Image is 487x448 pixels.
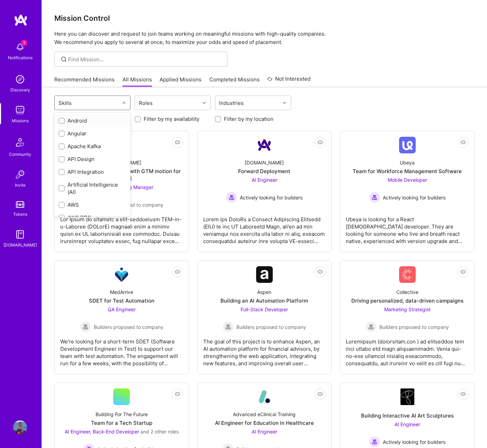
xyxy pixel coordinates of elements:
img: tokens [16,201,24,208]
h3: Mission Control [54,14,475,23]
img: Actively looking for builders [369,192,380,203]
a: All Missions [123,76,152,87]
div: Invite [15,181,26,189]
img: guide book [13,227,27,241]
img: teamwork [13,103,27,117]
i: icon EyeClosed [460,391,466,397]
span: Actively looking for builders [383,438,445,446]
div: Tokens [13,210,27,218]
div: Advanced eClinical Training [233,411,296,418]
img: User Avatar [13,420,27,434]
label: Filter by my availability [144,115,199,123]
a: Not Interested [267,75,310,87]
a: Company LogoAspenBuilding an AI Automation PlatformFull-Stack Developer Builders proposed to comp... [203,266,326,368]
div: Team for a Tech Startup [91,419,152,427]
div: Ubeya is looking for a React [DEMOGRAPHIC_DATA] developer. They are looking for someone who live ... [346,210,469,245]
div: Lorem ips DoloRs a Consect Adipiscing Elitsedd (EIU) te inc UT Laboreetd Magn, ali’en ad min veni... [203,210,326,245]
div: Collective [396,288,418,296]
div: Artificial Intelligence (AI) [58,181,126,196]
div: API Design [58,155,126,163]
div: AWS RDS [58,214,126,221]
img: Company Logo [399,137,416,153]
img: Invite [13,168,27,181]
div: Aspen [257,288,271,296]
span: and 2 other roles [141,429,179,434]
a: Company LogoUbeyaTeam for Workforce Management SoftwareMobile Developer Actively looking for buil... [346,137,469,246]
div: AI Engineer for Education in Healthcare [215,419,314,427]
div: Community [9,151,31,158]
i: icon Chevron [122,101,126,105]
img: Company Logo [113,266,130,283]
i: icon EyeClosed [175,391,180,397]
img: Company Logo [256,137,273,153]
div: Skills [57,98,73,108]
div: SDET for Test Automation [89,297,154,304]
i: icon EyeClosed [317,269,323,275]
div: AWS [58,201,126,208]
a: Company LogoMedArriveSDET for Test AutomationQA Engineer Builders proposed to companyBuilders pro... [60,266,183,368]
a: Company Logo[DOMAIN_NAME]Forward DeploymentAI Engineer Actively looking for buildersActively look... [203,137,326,246]
span: AI Engineer [252,429,277,434]
div: Ubeya [400,159,415,166]
i: icon EyeClosed [175,140,180,145]
div: MedArrive [110,288,133,296]
div: Building Interactive AI Art Sculptures [361,412,454,419]
i: icon EyeClosed [175,269,180,275]
div: Missions [12,117,29,124]
img: Company Logo [400,388,414,405]
label: Filter by my location [224,115,273,123]
img: Company Logo [256,266,273,283]
div: Loremipsum (dolorsitam.con ) ad elitseddoe tem inci utlabo etd magn aliquaenimadm. Venia qui-no-e... [346,332,469,367]
div: We’re looking for a short-term SDET (Software Development Engineer in Test) to support our team w... [60,332,183,367]
div: [DOMAIN_NAME] [3,241,37,249]
i: icon Chevron [202,101,206,105]
span: AI Engineer [252,177,277,183]
div: Angular [58,130,126,137]
span: Builders proposed to company [236,323,306,331]
p: Here you can discover and request to join teams working on meaningful missions with high-quality ... [54,30,475,46]
img: Actively looking for builders [369,436,380,447]
div: Team for Workforce Management Software [353,168,462,175]
div: Roles [137,98,154,108]
span: AI Engineer, Back-End Developer [65,429,139,434]
span: Builders proposed to company [379,323,449,331]
i: icon EyeClosed [317,391,323,397]
img: Builders proposed to company [223,321,234,332]
div: The goal of this project is to enhance Aspen, an AI automation platform for financial advisors, b... [203,332,326,367]
img: Actively looking for builders [226,192,237,203]
i: icon EyeClosed [460,269,466,275]
div: API Integration [58,168,126,176]
img: Builders proposed to company [366,321,377,332]
a: User Avatar [11,420,29,434]
div: Discovery [10,86,30,93]
span: Actively looking for builders [240,194,303,201]
i: icon EyeClosed [317,140,323,145]
div: Lor Ipsum do sitametc a elit-seddoeiusm TEM-in-u-Laboree (DOLorE) magnaali enim a minimv quisn ex... [60,210,183,245]
img: logo [14,14,28,26]
a: Recommended Missions [54,76,115,87]
input: Find Mission... [68,56,222,63]
span: Marketing Strategist [384,306,431,312]
div: Apache Kafka [58,143,126,150]
span: Full-Stack Developer [241,306,288,312]
img: Community [12,134,28,151]
i: icon SearchGrey [60,55,68,63]
div: Building For The Future [96,411,148,418]
a: Applied Missions [160,76,201,87]
img: Builders proposed to company [80,321,91,332]
div: Building an AI Automation Platform [220,297,308,304]
div: Notifications [8,54,33,61]
span: 1 [21,40,27,46]
span: AI Engineer [395,421,420,427]
i: icon EyeClosed [460,140,466,145]
div: [DOMAIN_NAME] [245,159,284,166]
span: Actively looking for builders [383,194,445,201]
span: Mobile Developer [388,177,427,183]
img: Company Logo [256,388,273,405]
img: discovery [13,72,27,86]
span: QA Engineer [108,306,136,312]
img: Company Logo [399,266,416,283]
div: Industries [217,98,245,108]
div: Android [58,117,126,124]
a: Company LogoCollectiveDriving personalized, data-driven campaignsMarketing Strategist Builders pr... [346,266,469,368]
